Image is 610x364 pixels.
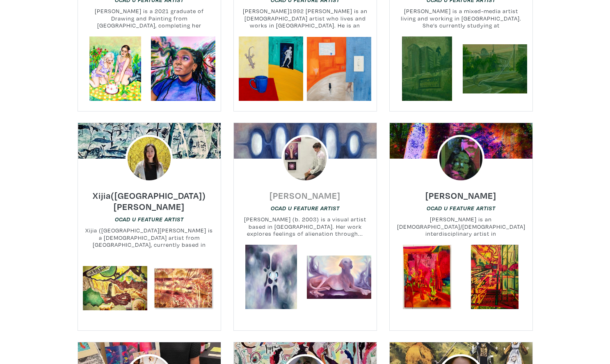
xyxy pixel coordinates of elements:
[390,216,532,237] small: [PERSON_NAME] is an [DEMOGRAPHIC_DATA]/[DEMOGRAPHIC_DATA] interdisciplinary artist in [GEOGRAPHIC...
[78,190,221,212] h6: Xijia([GEOGRAPHIC_DATA]) [PERSON_NAME]
[270,188,340,197] a: [PERSON_NAME]
[78,193,221,203] a: Xijia([GEOGRAPHIC_DATA]) [PERSON_NAME]
[115,216,184,223] em: OCAD U Feature Artist
[425,190,496,201] h6: [PERSON_NAME]
[390,7,532,29] small: [PERSON_NAME] is a mixed-media artist living and working in [GEOGRAPHIC_DATA]. She’s currently st...
[271,204,340,212] a: OCAD U Feature Artist
[234,7,377,29] small: [PERSON_NAME]1992 [PERSON_NAME] is an [DEMOGRAPHIC_DATA] artist who lives and works in [GEOGRAPHI...
[234,216,377,237] small: [PERSON_NAME] (b. 2003) is a visual artist based in [GEOGRAPHIC_DATA]. Her work explores feelings...
[271,205,340,212] em: OCAD U Feature Artist
[115,215,184,223] a: OCAD U Feature Artist
[270,190,340,201] h6: [PERSON_NAME]
[281,135,329,182] img: phpThumb.php
[126,135,173,182] img: phpThumb.php
[427,204,496,212] a: OCAD U Feature Artist
[425,188,496,197] a: [PERSON_NAME]
[78,7,221,29] small: [PERSON_NAME] is a 2021 graduate of Drawing and Painting from [GEOGRAPHIC_DATA], completing her B...
[78,227,221,248] small: Xijia ([GEOGRAPHIC_DATA][PERSON_NAME] is a [DEMOGRAPHIC_DATA] artist from [GEOGRAPHIC_DATA], curr...
[427,205,496,212] em: OCAD U Feature Artist
[437,135,485,182] img: phpThumb.php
